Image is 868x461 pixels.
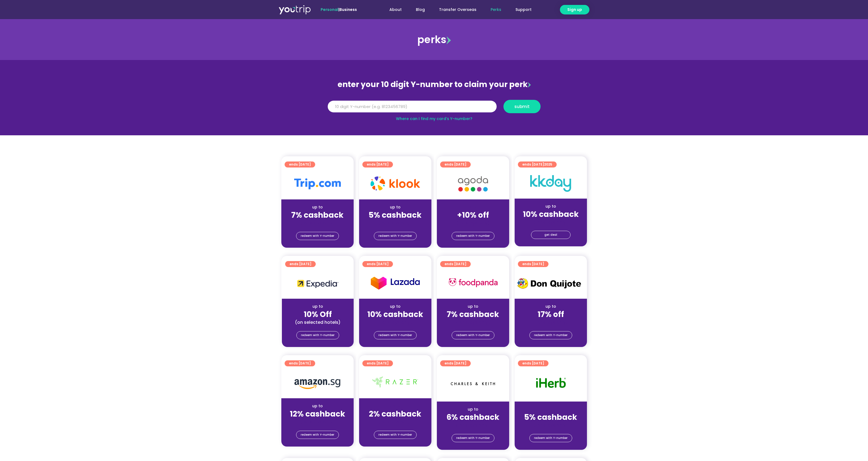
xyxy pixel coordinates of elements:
a: ends [DATE]2025 [518,161,557,167]
span: redeem with Y-number [456,232,490,240]
span: ends [DATE] [522,261,544,267]
div: up to [441,304,505,309]
strong: +10% off [457,210,489,220]
a: Business [339,7,357,12]
a: Blog [409,5,432,15]
strong: 2% cashback [369,409,421,419]
div: up to [363,403,427,409]
form: Y Number [328,100,541,117]
span: ends [DATE] [289,161,311,167]
div: up to [519,406,583,412]
a: Transfer Overseas [432,5,484,15]
span: redeem with Y-number [534,331,568,339]
span: ends [DATE] [522,161,552,167]
strong: 10% cashback [523,209,579,220]
span: redeem with Y-number [456,331,490,339]
span: submit [514,104,530,109]
div: (for stays only) [441,220,505,226]
a: redeem with Y-number [529,434,572,442]
nav: Menu [372,5,539,15]
span: ends [DATE] [289,360,311,366]
div: up to [286,403,349,409]
a: Support [508,5,539,15]
div: up to [363,304,427,309]
span: ends [DATE] [367,261,389,267]
a: redeem with Y-number [529,331,572,339]
span: Personal [321,7,338,12]
div: (for stays only) [519,319,583,325]
strong: 12% cashback [290,409,345,419]
div: (for stays only) [441,319,505,325]
div: (for stays only) [519,422,583,428]
span: redeem with Y-number [378,431,412,439]
a: ends [DATE] [362,161,393,167]
span: get deal [544,231,557,239]
span: redeem with Y-number [301,331,335,339]
a: redeem with Y-number [296,331,339,339]
div: enter your 10 digit Y-number to claim your perk [325,77,543,92]
div: up to [286,204,349,210]
div: up to [519,203,583,209]
a: redeem with Y-number [452,331,494,339]
div: (on selected hotels) [286,319,349,325]
a: About [382,5,409,15]
span: 2025 [544,162,552,167]
span: redeem with Y-number [301,431,334,439]
div: (for stays only) [286,419,349,425]
a: redeem with Y-number [452,434,494,442]
span: ends [DATE] [522,360,544,366]
a: ends [DATE] [518,261,548,267]
strong: 10% Off [304,309,332,320]
div: up to [519,304,583,309]
a: redeem with Y-number [374,232,417,240]
div: (for stays only) [286,220,349,226]
input: 10 digit Y-number (e.g. 8123456789) [328,101,497,113]
strong: 17% off [538,309,564,320]
strong: 10% cashback [367,309,423,320]
span: | [321,7,357,12]
div: up to [441,406,505,412]
span: redeem with Y-number [378,331,412,339]
a: Perks [484,5,508,15]
div: (for stays only) [441,422,505,428]
a: redeem with Y-number [374,331,417,339]
a: ends [DATE] [285,360,315,366]
div: up to [363,204,427,210]
div: (for stays only) [363,419,427,425]
strong: 5% cashback [369,210,422,220]
span: ends [DATE] [445,360,466,366]
a: ends [DATE] [440,161,471,167]
a: ends [DATE] [285,161,315,167]
strong: 7% cashback [291,210,344,220]
div: up to [286,304,349,309]
a: redeem with Y-number [374,431,417,439]
strong: 6% cashback [446,412,499,423]
a: ends [DATE] [518,360,548,366]
a: Where can I find my card’s Y-number? [396,116,472,121]
span: redeem with Y-number [456,434,490,442]
a: Sign up [560,5,589,14]
span: Sign up [567,7,582,13]
a: redeem with Y-number [452,232,494,240]
a: ends [DATE] [440,261,471,267]
span: ends [DATE] [290,261,311,267]
div: (for stays only) [519,219,583,225]
span: ends [DATE] [367,360,389,366]
a: get deal [531,231,571,239]
a: ends [DATE] [440,360,471,366]
span: ends [DATE] [445,261,466,267]
strong: 7% cashback [447,309,499,320]
a: redeem with Y-number [296,431,339,439]
span: ends [DATE] [445,161,466,167]
button: submit [503,100,541,113]
a: ends [DATE] [285,261,316,267]
span: ends [DATE] [367,161,389,167]
span: up to [468,204,478,210]
strong: 5% cashback [524,412,577,423]
a: ends [DATE] [362,261,393,267]
div: (for stays only) [363,220,427,226]
span: redeem with Y-number [534,434,568,442]
div: (for stays only) [363,319,427,325]
a: redeem with Y-number [296,232,339,240]
span: redeem with Y-number [378,232,412,240]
